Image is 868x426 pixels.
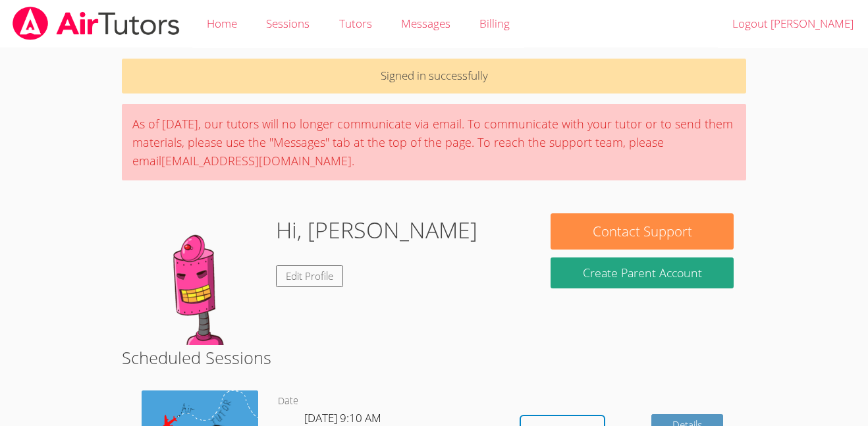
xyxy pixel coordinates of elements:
div: As of [DATE], our tutors will no longer communicate via email. To communicate with your tutor or ... [122,104,747,180]
h1: Hi, [PERSON_NAME] [276,213,477,247]
img: default.png [134,213,265,345]
a: Edit Profile [276,265,343,287]
img: airtutors_banner-c4298cdbf04f3fff15de1276eac7730deb9818008684d7c2e4769d2f7ddbe033.png [11,7,181,40]
span: [DATE] 9:10 AM [304,410,381,425]
h2: Scheduled Sessions [122,345,747,370]
button: Create Parent Account [551,257,734,288]
p: Signed in successfully [122,59,747,93]
button: Contact Support [551,213,734,250]
dt: Date [278,393,298,410]
span: Messages [401,16,450,31]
